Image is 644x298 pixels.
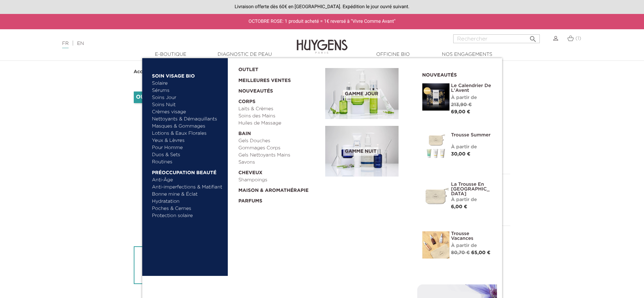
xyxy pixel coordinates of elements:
a: Savons [238,159,320,166]
a: Routines [152,159,223,166]
a: Shampoings [238,177,320,184]
span: 30,00 € [451,152,471,156]
a: Sérums [152,87,223,94]
img: LE BAIN MOUSSANT 500ml VERVEINE D'HUYGE [134,246,171,284]
a: OUTLET [238,63,314,73]
a: Huiles de Massage [238,120,320,127]
a: Corps [238,95,320,105]
a: Anti-imperfections & Matifiant [152,184,223,191]
a: Cheveux [238,166,320,177]
a: Trousse Vacances [451,231,492,241]
img: Trousse Summer [422,133,449,160]
div: À partir de [451,144,492,151]
a: FR [62,41,69,48]
a: Soin Visage Bio [152,69,223,80]
span: 80,70 € [451,250,470,255]
a: Maison & Aromathérapie [238,184,320,194]
a: Protection solaire [152,212,223,219]
span: 6,00 € [451,204,467,209]
div: À partir de [451,196,492,203]
div: À partir de [451,94,492,101]
img: Huygens [297,29,348,55]
a: Trousse Summer [451,133,492,137]
a: Gamme nuit [325,126,412,177]
a: E-Boutique [137,51,205,58]
a: Pour Homme [152,144,223,151]
a: Laits & Crèmes [238,105,320,113]
span: Gamme jour [343,90,380,98]
a: Gels Nettoyants Mains [238,152,320,159]
a: Meilleures Ventes [238,73,314,84]
a: Anti-Âge [152,177,223,184]
span: 65,00 € [471,250,491,255]
a: EN [77,41,84,46]
li: Out-of-Stock [134,92,182,103]
a: La Trousse en [GEOGRAPHIC_DATA] [451,182,492,196]
a: Gommages Corps [238,145,320,152]
img: La Trousse vacances [422,231,449,259]
a: Nos engagements [433,51,501,58]
a: Préoccupation beauté [152,166,223,177]
a: Officine Bio [359,51,427,58]
div: À partir de [451,242,492,249]
a: Accueil [134,69,153,74]
a: Crèmes visage [152,109,223,116]
a: Diagnostic de peau [211,51,279,58]
div: | [59,39,263,48]
a: Gamme jour [325,68,412,119]
span: (1) [575,36,581,41]
a: Solaire [152,80,223,87]
img: La Trousse en Coton [422,182,449,209]
a: Lotions & Eaux Florales [152,130,223,137]
a: Masques & Gommages [152,123,223,130]
a: Nouveautés [238,84,320,95]
a: Nettoyants & Démaquillants [152,116,223,123]
img: routine_nuit_banner.jpg [325,126,399,177]
strong: Accueil [134,69,151,74]
a: (1) [567,36,581,41]
input: Rechercher [453,34,540,43]
button:  [527,32,539,42]
a: Hydratation [152,198,223,205]
img: Le Calendrier de L'Avent [422,83,449,111]
a: Bonne mine & Éclat [152,191,223,198]
a: Le Calendrier de L'Avent [451,83,492,93]
h2: Nouveautés [422,70,492,78]
a: Duos & Sets [152,151,223,159]
span: 213,90 € [451,102,472,107]
a: Soins des Mains [238,113,320,120]
img: routine_jour_banner.jpg [325,68,399,119]
a: Poches & Cernes [152,205,223,212]
a: Bain [238,127,320,137]
span: 69,00 € [451,110,471,114]
a: Parfums [238,194,320,205]
a: Gels Douches [238,137,320,145]
span: Gamme nuit [343,147,378,156]
a: Yeux & Lèvres [152,137,223,144]
i:  [529,33,537,41]
a: Soins Jour [152,94,223,101]
a: Soins Nuit [152,101,217,109]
